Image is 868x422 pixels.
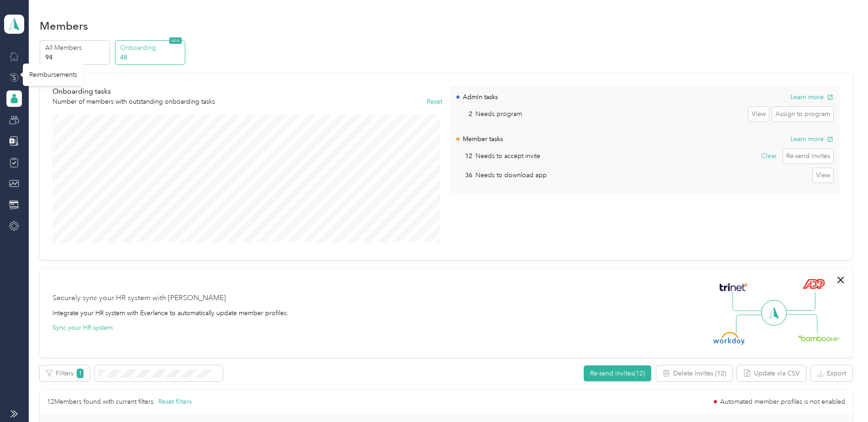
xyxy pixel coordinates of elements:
[40,21,88,31] h1: Members
[713,332,745,345] img: Workday
[456,151,472,161] p: 12
[40,365,90,381] button: Filters1
[463,92,498,102] p: Admin tasks
[802,279,825,289] img: ADP
[23,63,84,86] div: Reimbursements
[476,151,540,161] p: Needs to accept invite
[52,97,215,106] p: Number of members with outstanding onboarding tasks
[45,53,107,62] p: 94
[52,323,113,332] button: Sync your HR system
[47,397,153,407] p: 12 Members found with current filters
[720,399,845,405] span: Automated member profiles is not enabled
[52,86,215,97] p: Onboarding tasks
[656,365,732,381] button: Delete invites (12)
[120,43,182,53] p: Onboarding
[736,314,768,333] img: Line Left Down
[811,365,852,381] button: Export
[463,134,503,144] p: Member tasks
[732,292,764,311] img: Line Left Up
[785,314,817,334] img: Line Right Down
[158,397,192,407] button: Reset filters
[52,293,226,304] div: Securely sync your HR system with [PERSON_NAME]
[52,308,288,318] div: Integrate your HR system with Everlance to automatically update member profiles.
[790,92,833,102] button: Learn more
[120,53,182,62] p: 48
[784,292,816,311] img: Line Right Up
[737,365,806,381] button: Update via CSV
[584,365,651,381] button: Re-send invites(12)
[813,168,833,183] button: View
[45,43,107,53] p: All Members
[169,37,182,44] span: NEW
[476,170,547,180] p: Needs to download app
[748,107,769,121] button: View
[456,170,472,180] p: 36
[77,369,84,378] span: 1
[790,134,833,144] button: Learn more
[783,149,833,164] button: Re-send invites
[772,107,833,121] button: Assign to program
[427,97,442,106] button: Reset
[758,149,780,164] button: Clear
[476,109,522,119] p: Needs program
[817,371,868,422] iframe: Everlance-gr Chat Button Frame
[798,335,840,341] img: BambooHR
[717,281,749,294] img: Trinet
[456,109,472,119] p: 2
